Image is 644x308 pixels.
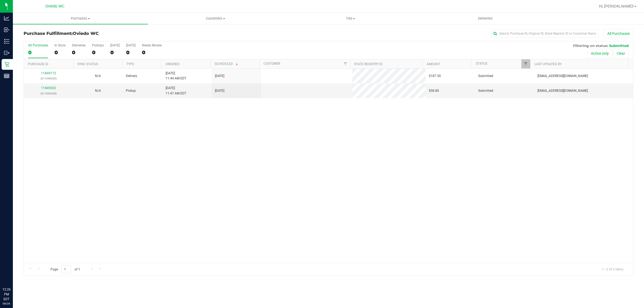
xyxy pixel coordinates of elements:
div: 0 [28,49,48,56]
a: Type [126,62,134,66]
a: Tills [283,13,418,24]
span: Page of 1 [46,265,85,273]
span: Submitted [609,43,629,48]
a: Sync Status [77,62,98,66]
a: Amount [427,62,440,66]
span: [EMAIL_ADDRESS][DOMAIN_NAME] [537,88,588,93]
a: 11849202 [41,86,56,90]
div: Deliveries [72,43,86,47]
inline-svg: Retail [4,62,9,67]
inline-svg: Reports [4,73,9,79]
a: Last Updated By [535,62,562,66]
span: [EMAIL_ADDRESS][DOMAIN_NAME] [537,74,588,79]
p: (317300208) [27,91,70,96]
span: Oviedo WC [45,4,64,9]
inline-svg: Inventory [4,39,9,44]
span: [DATE] 11:47 AM EDT [166,86,186,96]
p: 08/26 [2,302,10,306]
span: Submitted [478,88,493,93]
a: Purchase ID [28,62,48,66]
span: Customers [148,16,283,21]
span: Not Applicable [95,89,101,93]
div: In Store [54,43,65,47]
a: Scheduled [215,62,239,66]
button: N/A [95,74,101,79]
span: Purchases [13,16,148,21]
iframe: Resource center unread badge [16,264,22,271]
a: 11849172 [41,71,56,75]
button: Clear [613,49,629,58]
span: Oviedo WC [73,31,99,36]
span: [DATE] [215,74,224,79]
inline-svg: Outbound [4,50,9,56]
span: Submitted [478,74,493,79]
input: Search Purchase ID, Original ID, State Registry ID or Customer Name... [491,30,598,38]
div: 0 [110,49,120,56]
a: Status [476,62,487,65]
a: State Registry ID [354,62,382,66]
span: $187.50 [429,74,441,79]
p: (317298530) [27,76,70,81]
inline-svg: Inbound [4,27,9,32]
inline-svg: Analytics [4,16,9,21]
span: Delivery [126,74,137,79]
button: All Purchases [604,29,633,38]
span: Pickup [126,88,136,93]
span: Filtering on status: [573,43,608,48]
a: Deliveries [418,13,553,24]
div: 0 [126,49,136,56]
h3: Purchase Fulfillment: [24,31,227,36]
a: Customers [148,13,283,24]
button: Active only [587,49,612,58]
span: Hi, [PERSON_NAME]! [599,4,634,8]
span: [DATE] [215,88,224,93]
div: All Purchases [28,43,48,47]
input: 1 [61,265,71,273]
a: Filter [341,59,350,68]
span: $58.80 [429,88,439,93]
span: Tills [283,16,418,21]
a: Ordered [166,62,180,66]
span: Deliveries [471,16,500,21]
span: [DATE] 11:44 AM EDT [166,71,186,81]
span: 1 - 2 of 2 items [598,265,628,273]
span: Not Applicable [95,74,101,78]
div: [DATE] [126,43,136,47]
div: Needs Review [142,43,162,47]
div: 0 [72,49,86,56]
a: Purchases [13,13,148,24]
button: N/A [95,88,101,93]
a: Filter [521,59,530,68]
iframe: Resource center [5,265,21,281]
div: [DATE] [110,43,120,47]
p: 12:26 PM EDT [2,287,10,302]
div: 0 [54,49,65,56]
div: 0 [92,49,104,56]
a: Customer [264,62,280,65]
div: PickUps [92,43,104,47]
div: 0 [142,49,162,56]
